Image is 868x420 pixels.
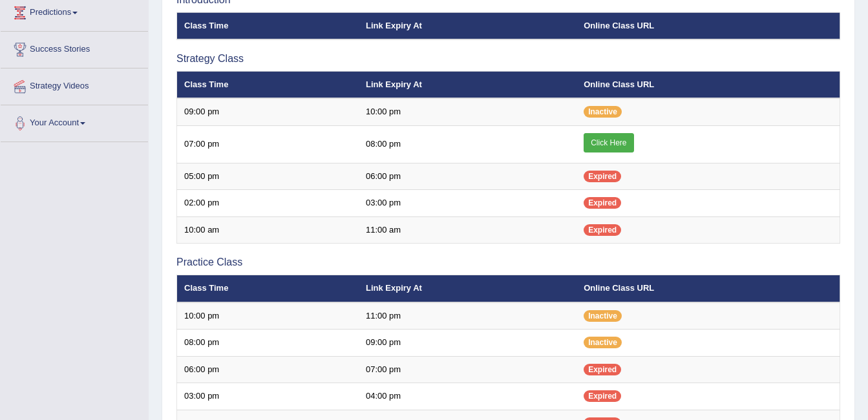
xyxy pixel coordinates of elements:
[359,98,577,125] td: 10:00 pm
[584,364,621,375] span: Expired
[177,163,359,190] td: 05:00 pm
[584,197,621,209] span: Expired
[177,275,359,302] th: Class Time
[359,275,577,302] th: Link Expiry At
[359,12,577,39] th: Link Expiry At
[177,356,359,383] td: 06:00 pm
[584,310,622,322] span: Inactive
[577,275,840,302] th: Online Class URL
[359,383,577,410] td: 04:00 pm
[359,125,577,163] td: 08:00 pm
[359,190,577,217] td: 03:00 pm
[177,190,359,217] td: 02:00 pm
[177,383,359,410] td: 03:00 pm
[584,133,633,152] a: Click Here
[177,12,359,39] th: Class Time
[359,356,577,383] td: 07:00 pm
[584,171,621,182] span: Expired
[584,390,621,402] span: Expired
[584,337,622,348] span: Inactive
[177,71,359,98] th: Class Time
[359,330,577,357] td: 09:00 pm
[177,302,359,330] td: 10:00 pm
[177,216,359,244] td: 10:00 am
[177,98,359,125] td: 09:00 pm
[359,163,577,190] td: 06:00 pm
[176,257,840,268] h3: Practice Class
[577,71,840,98] th: Online Class URL
[1,68,148,101] a: Strategy Videos
[584,106,622,118] span: Inactive
[1,105,148,138] a: Your Account
[176,53,840,65] h3: Strategy Class
[177,125,359,163] td: 07:00 pm
[577,12,840,39] th: Online Class URL
[1,32,148,64] a: Success Stories
[359,71,577,98] th: Link Expiry At
[359,302,577,330] td: 11:00 pm
[359,216,577,244] td: 11:00 am
[177,330,359,357] td: 08:00 pm
[584,224,621,236] span: Expired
